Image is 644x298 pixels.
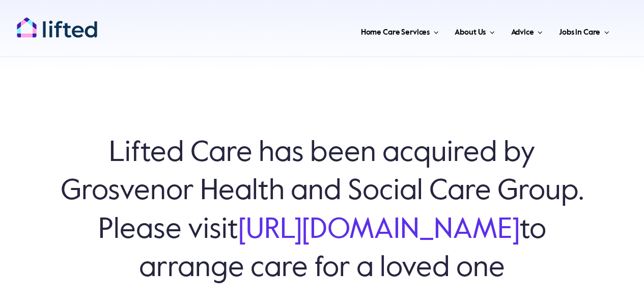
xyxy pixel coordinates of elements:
[16,17,98,27] a: lifted-logo
[238,216,520,245] a: [URL][DOMAIN_NAME]
[358,15,442,46] a: Home Care Services
[455,24,486,41] span: About Us
[120,15,612,46] nav: Main Menu
[508,15,546,46] a: Advice
[452,15,497,46] a: About Us
[556,15,612,46] a: Jobs in Care
[361,24,430,41] span: Home Care Services
[559,24,600,41] span: Jobs in Care
[51,134,593,287] h6: Lifted Care has been acquired by Grosvenor Health and Social Care Group. Please visit to arrange ...
[511,24,534,41] span: Advice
